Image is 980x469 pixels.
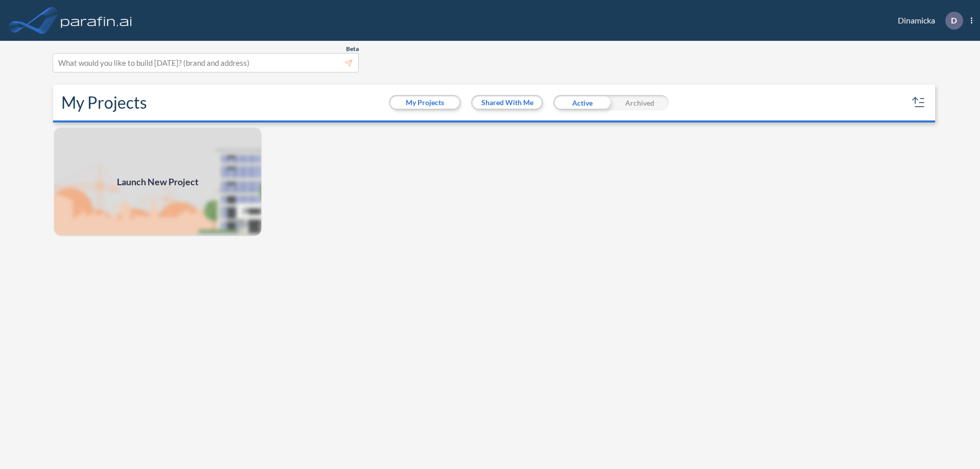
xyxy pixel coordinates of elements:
[53,127,262,237] a: Launch New Project
[883,12,972,30] div: Dinamicka
[59,10,134,31] img: logo
[553,95,611,110] div: Active
[117,175,199,189] span: Launch New Project
[951,16,957,25] p: D
[473,96,542,109] button: Shared With Me
[911,94,927,111] button: sort
[61,93,147,112] h2: My Projects
[346,45,359,53] span: Beta
[611,95,669,110] div: Archived
[53,127,262,237] img: add
[390,96,459,109] button: My Projects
